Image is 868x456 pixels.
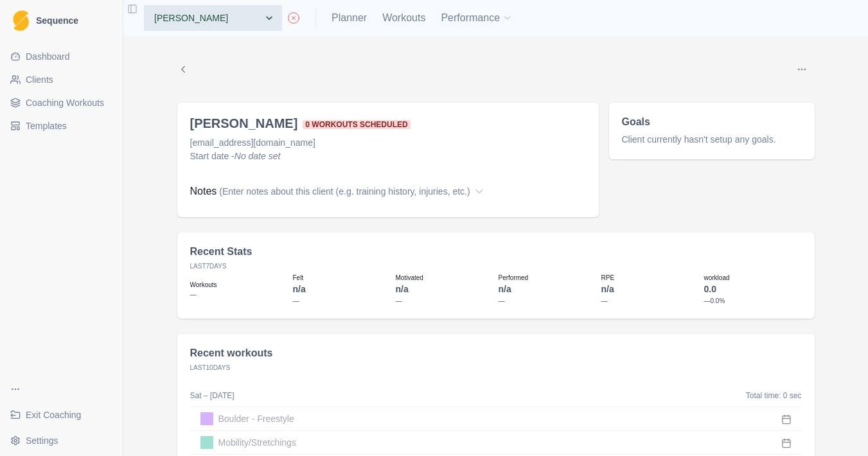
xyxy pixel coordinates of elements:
[382,10,425,26] a: Workouts
[293,296,391,306] dd: —
[190,116,411,131] h2: [PERSON_NAME]
[601,273,699,283] dt: RPE
[499,296,596,306] dd: —
[601,283,699,296] dd: n/a
[26,73,53,86] span: Clients
[5,430,118,451] button: Settings
[5,92,118,113] a: Coaching Workouts
[235,151,281,161] span: No date set
[218,414,294,424] p: Boulder - Freestyle
[5,116,118,136] a: Templates
[190,290,288,299] dd: —
[190,347,802,359] h2: Recent workouts
[190,390,235,401] p: Sat – [DATE]
[789,57,815,82] button: Options
[499,283,596,296] dd: n/a
[190,263,227,270] p: Last Days
[26,50,70,63] span: Dashboard
[622,116,802,128] h2: Goals
[218,437,296,448] p: Mobility/Stretchings
[206,263,210,270] span: 7
[26,96,104,109] span: Coaching Workouts
[303,120,410,129] span: 0 workouts scheduled
[293,273,391,283] dt: Felt
[206,364,213,371] span: 10
[26,408,81,421] span: Exit Coaching
[190,245,802,258] h2: Recent Stats
[396,296,493,306] dd: —
[396,273,493,283] dt: Motivated
[5,405,118,425] a: Exit Coaching
[190,150,586,163] p: Start date -
[5,46,118,67] a: Dashboard
[36,16,78,25] span: Sequence
[441,5,513,31] button: Performance
[601,296,699,306] dd: —
[190,364,231,371] p: Last Days
[190,280,288,290] dt: Workouts
[219,185,470,198] span: (Enter notes about this client (e.g. training history, injuries, etc.)
[704,283,802,296] dd: 0.0
[5,69,118,90] a: Clients
[293,283,391,296] dd: n/a
[332,10,367,26] a: Planner
[704,296,802,306] dd: — 0.0%
[190,184,578,199] label: Notes
[26,119,67,132] span: Templates
[13,10,29,31] img: Logo
[622,133,802,146] p: Client currently hasn't setup any goals.
[5,5,118,36] a: LogoSequence
[499,273,596,283] dt: Performed
[783,391,802,400] span: 0 SEC
[746,390,802,401] p: Total time:
[396,283,493,296] dd: n/a
[704,273,802,283] dt: workload
[190,136,586,150] p: [EMAIL_ADDRESS][DOMAIN_NAME]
